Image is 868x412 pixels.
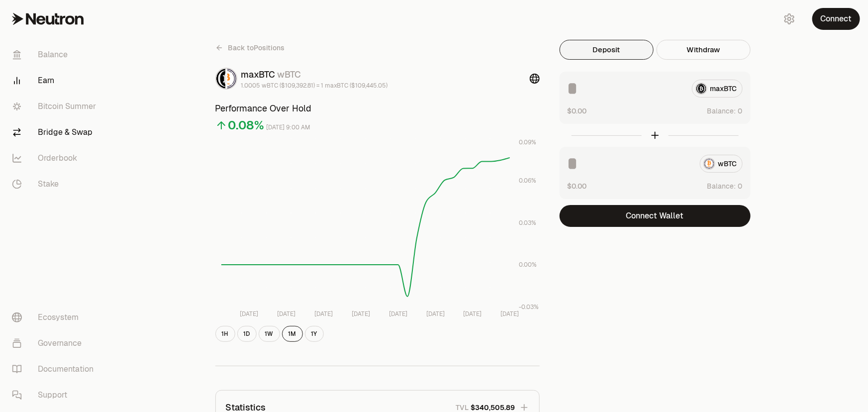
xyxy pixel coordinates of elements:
[463,310,482,318] tspan: [DATE]
[4,305,107,330] a: Ecosystem
[215,102,540,115] h3: Performance Over Hold
[812,8,860,30] button: Connect
[519,219,536,227] tspan: 0.03%
[707,106,736,116] span: Balance:
[352,310,370,318] tspan: [DATE]
[500,310,519,318] tspan: [DATE]
[314,310,333,318] tspan: [DATE]
[4,94,107,119] a: Bitcoin Summer
[216,69,225,89] img: maxBTC Logo
[4,382,107,408] a: Support
[4,42,107,68] a: Balance
[4,356,107,382] a: Documentation
[568,105,587,116] button: $0.00
[4,330,107,356] a: Governance
[4,68,107,94] a: Earn
[305,326,324,342] button: 1Y
[519,261,537,269] tspan: 0.00%
[388,310,407,318] tspan: [DATE]
[227,69,236,89] img: wBTC Logo
[519,177,536,185] tspan: 0.06%
[426,310,444,318] tspan: [DATE]
[707,181,736,191] span: Balance:
[278,69,301,80] span: wBTC
[4,119,107,145] a: Bridge & Swap
[568,181,587,191] button: $0.00
[4,171,107,197] a: Stake
[267,122,311,133] div: [DATE] 9:00 AM
[228,117,265,133] div: 0.08%
[240,310,258,318] tspan: [DATE]
[215,40,285,56] a: Back toPositions
[657,40,751,60] button: Withdraw
[519,138,536,146] tspan: 0.09%
[519,303,539,311] tspan: -0.03%
[215,326,235,342] button: 1H
[241,68,388,82] div: maxBTC
[259,326,280,342] button: 1W
[277,310,295,318] tspan: [DATE]
[4,145,107,171] a: Orderbook
[237,326,257,342] button: 1D
[560,205,751,227] button: Connect Wallet
[241,82,388,90] div: 1.0005 wBTC ($109,392.81) = 1 maxBTC ($109,445.05)
[228,43,285,53] span: Back to Positions
[282,326,303,342] button: 1M
[560,40,654,60] button: Deposit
